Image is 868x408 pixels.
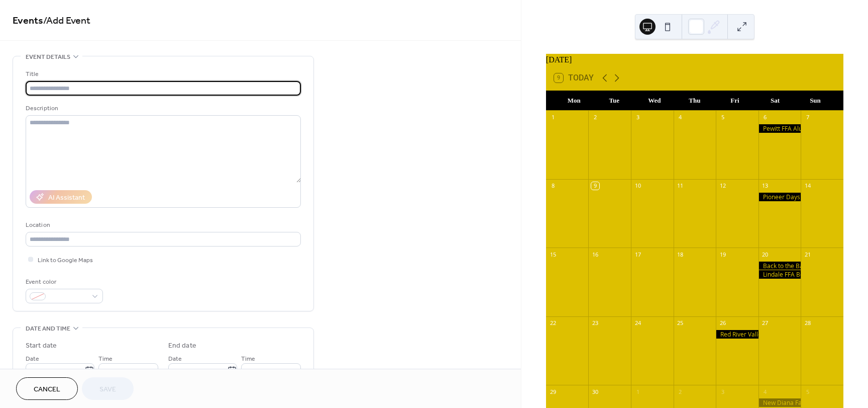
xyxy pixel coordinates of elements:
div: Start date [26,341,57,351]
div: 22 [549,319,557,327]
div: 30 [591,388,599,395]
div: Pioneer Days Showdown [758,193,801,201]
div: 3 [719,388,726,395]
span: Event details [26,52,70,62]
div: Mon [554,91,594,111]
div: Red River Valley Fair [716,330,758,339]
div: Wed [634,91,675,111]
div: 17 [634,251,641,258]
div: 24 [634,319,641,327]
div: 5 [804,388,811,395]
div: 4 [762,388,769,395]
div: 12 [719,182,726,190]
span: Time [98,354,113,364]
span: / Add Event [43,11,90,31]
div: 23 [591,319,599,327]
div: 8 [549,182,557,190]
div: 5 [719,114,726,121]
div: Event color [26,277,101,287]
div: 10 [634,182,641,190]
div: 21 [804,251,811,258]
div: 25 [677,319,684,327]
div: 6 [762,114,769,121]
div: Lindale FFA Booster Club Bash [758,270,801,279]
div: Title [26,69,299,79]
div: 13 [762,182,769,190]
div: New Diana Fall Showdown [758,398,801,407]
div: 2 [591,114,599,121]
div: 9 [591,182,599,190]
div: 19 [719,251,726,258]
div: Fri [715,91,755,111]
div: Description [26,103,299,114]
span: Date [26,354,39,364]
div: Location [26,220,299,230]
div: Sun [795,91,835,111]
div: 7 [804,114,811,121]
span: Date [168,354,182,364]
div: 11 [677,182,684,190]
div: Sat [755,91,795,111]
span: Link to Google Maps [38,255,93,266]
div: 4 [677,114,684,121]
button: Cancel [16,377,78,400]
div: 1 [634,388,641,395]
div: 29 [549,388,557,395]
div: 20 [762,251,769,258]
div: Pewitt FFA Alumni Classic [758,124,801,133]
div: 3 [634,114,641,121]
div: 18 [677,251,684,258]
div: End date [168,341,196,351]
div: 15 [549,251,557,258]
div: Thu [675,91,715,111]
span: Time [241,354,255,364]
div: 27 [762,319,769,327]
div: 26 [719,319,726,327]
a: Events [13,11,43,31]
div: 16 [591,251,599,258]
div: 14 [804,182,811,190]
span: Cancel [34,384,60,395]
div: [DATE] [546,54,843,66]
div: 2 [677,388,684,395]
div: 1 [549,114,557,121]
div: Back to the Basics Show Pig Clinic [758,262,801,270]
div: Tue [594,91,634,111]
span: Date and time [26,323,70,334]
div: 28 [804,319,811,327]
